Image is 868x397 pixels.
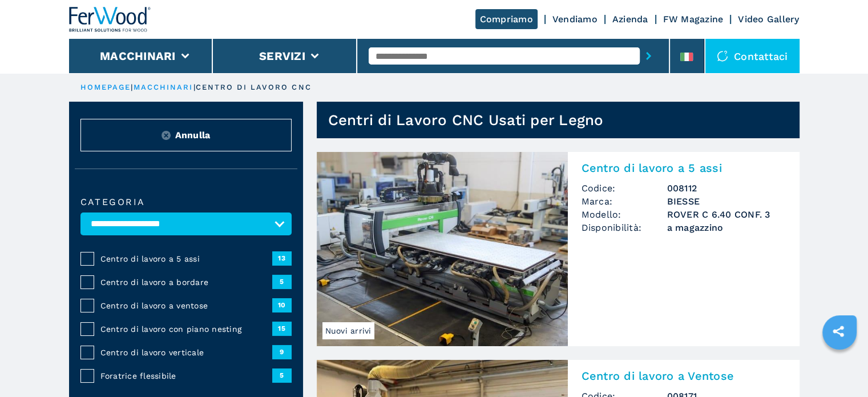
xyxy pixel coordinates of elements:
img: Contattaci [717,50,728,62]
span: 9 [272,345,292,359]
a: Vendiamo [552,14,597,25]
span: a magazzino [667,221,786,234]
a: Video Gallery [738,14,799,25]
button: submit-button [640,43,657,69]
span: Centro di lavoro verticale [100,347,272,358]
span: Foratrice flessibile [100,370,272,382]
h2: Centro di lavoro a 5 assi [582,161,786,175]
h2: Centro di lavoro a Ventose [582,369,786,383]
span: 10 [272,298,292,312]
a: Compriamo [475,9,538,29]
span: | [131,83,133,91]
h3: ROVER C 6.40 CONF. 3 [667,208,786,221]
iframe: Chat [819,346,859,388]
span: Nuovi arrivi [322,322,374,339]
label: Categoria [80,198,292,207]
span: Centro di lavoro a ventose [100,300,272,311]
span: | [193,83,196,91]
button: ResetAnnulla [80,119,292,151]
span: Centro di lavoro con piano nesting [100,323,272,335]
a: FW Magazine [663,14,724,25]
button: Macchinari [100,49,176,63]
span: 13 [272,251,292,265]
span: Codice: [582,182,667,195]
span: Marca: [582,195,667,208]
a: macchinari [134,83,193,91]
button: Servizi [259,49,305,63]
img: Reset [162,131,171,140]
a: Centro di lavoro a 5 assi BIESSE ROVER C 6.40 CONF. 3Nuovi arriviCentro di lavoro a 5 assiCodice:... [317,152,800,346]
span: Centro di lavoro a 5 assi [100,253,272,264]
a: sharethis [824,317,853,346]
h3: BIESSE [667,195,786,208]
div: Contattaci [705,39,800,73]
span: Disponibilità: [582,221,667,234]
span: Annulla [175,129,211,142]
a: Azienda [612,14,648,25]
span: 5 [272,275,292,288]
span: Centro di lavoro a bordare [100,276,272,288]
p: centro di lavoro cnc [196,82,312,93]
h1: Centri di Lavoro CNC Usati per Legno [328,111,604,129]
span: 15 [272,322,292,335]
a: HOMEPAGE [80,83,131,91]
span: 5 [272,368,292,382]
h3: 008112 [667,182,786,195]
img: Centro di lavoro a 5 assi BIESSE ROVER C 6.40 CONF. 3 [317,152,568,346]
span: Modello: [582,208,667,221]
img: Ferwood [69,7,151,32]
